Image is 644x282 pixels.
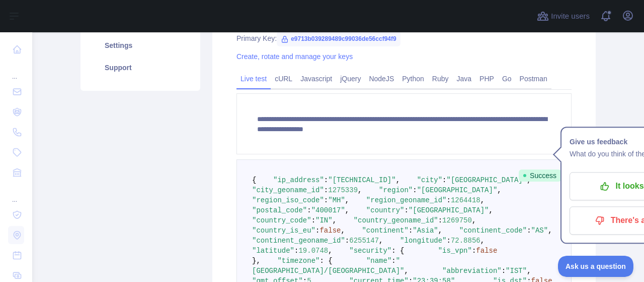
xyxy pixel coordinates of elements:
[379,237,383,245] span: ,
[398,71,428,87] a: Python
[413,186,417,194] span: :
[358,186,362,194] span: ,
[236,52,353,61] a: Create, rotate and manage your keys
[365,71,398,87] a: NodeJS
[362,227,408,235] span: "continent"
[336,71,365,87] a: jQuery
[315,227,319,235] span: :
[447,196,451,204] span: :
[277,31,400,46] span: e9713b039289489c99036de56ccf94f9
[548,227,552,235] span: ,
[502,267,506,275] span: :
[527,267,531,275] span: ,
[453,71,476,87] a: Java
[413,227,438,235] span: "Asia"
[438,216,442,224] span: :
[409,206,489,214] span: "[GEOGRAPHIC_DATA]"
[252,176,256,184] span: {
[442,267,502,275] span: "abbreviation"
[298,247,328,255] span: 19.0748
[404,206,408,214] span: :
[379,186,413,194] span: "region"
[472,247,476,255] span: :
[333,216,337,224] span: ,
[8,184,24,204] div: ...
[93,34,188,57] a: Settings
[366,196,447,204] span: "region_geoname_id"
[459,227,527,235] span: "continent_code"
[345,206,349,214] span: ,
[551,11,590,22] span: Invite users
[417,186,498,194] span: "[GEOGRAPHIC_DATA]"
[252,206,307,214] span: "postal_code"
[354,216,438,224] span: "country_geoname_id"
[451,196,480,204] span: 1264418
[475,71,498,87] a: PHP
[315,216,333,224] span: "IN"
[480,237,485,245] span: ,
[319,227,341,235] span: false
[531,227,548,235] span: "AS"
[252,227,315,235] span: "country_is_eu"
[535,8,592,24] button: Invite users
[252,186,324,194] span: "city_geoname_id"
[506,267,527,275] span: "IST"
[428,71,453,87] a: Ruby
[8,61,24,81] div: ...
[311,206,345,214] span: "400017"
[516,71,551,87] a: Postman
[341,227,345,235] span: ,
[442,176,446,184] span: :
[324,196,328,204] span: :
[476,247,497,255] span: false
[417,176,442,184] span: "city"
[438,247,472,255] span: "is_vpn"
[311,216,315,224] span: :
[349,237,379,245] span: 6255147
[252,257,261,265] span: },
[328,196,345,204] span: "MH"
[294,247,298,255] span: :
[366,257,391,265] span: "name"
[236,33,572,43] div: Primary Key:
[447,237,451,245] span: :
[396,176,400,184] span: ,
[391,247,404,255] span: : {
[271,71,296,87] a: cURL
[404,267,408,275] span: ,
[252,216,311,224] span: "country_code"
[366,206,405,214] span: "country"
[328,176,395,184] span: "[TECHNICAL_ID]"
[480,196,485,204] span: ,
[273,176,324,184] span: "ip_address"
[527,227,531,235] span: :
[472,216,476,224] span: ,
[93,57,188,79] a: Support
[451,237,480,245] span: 72.8856
[324,186,328,194] span: :
[277,257,319,265] span: "timezone"
[497,186,501,194] span: ,
[447,176,527,184] span: "[GEOGRAPHIC_DATA]"
[296,71,336,87] a: Javascript
[409,227,413,235] span: :
[324,176,328,184] span: :
[400,237,446,245] span: "longitude"
[349,247,391,255] span: "security"
[307,206,311,214] span: :
[442,216,472,224] span: 1269750
[319,257,332,265] span: : {
[236,71,271,87] a: Live test
[328,186,358,194] span: 1275339
[498,71,516,87] a: Go
[391,257,395,265] span: :
[558,256,634,277] iframe: Toggle Customer Support
[252,237,345,245] span: "continent_geoname_id"
[252,247,294,255] span: "latitude"
[328,247,332,255] span: ,
[519,170,561,182] span: Success
[252,196,324,204] span: "region_iso_code"
[345,196,349,204] span: ,
[345,237,349,245] span: :
[489,206,493,214] span: ,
